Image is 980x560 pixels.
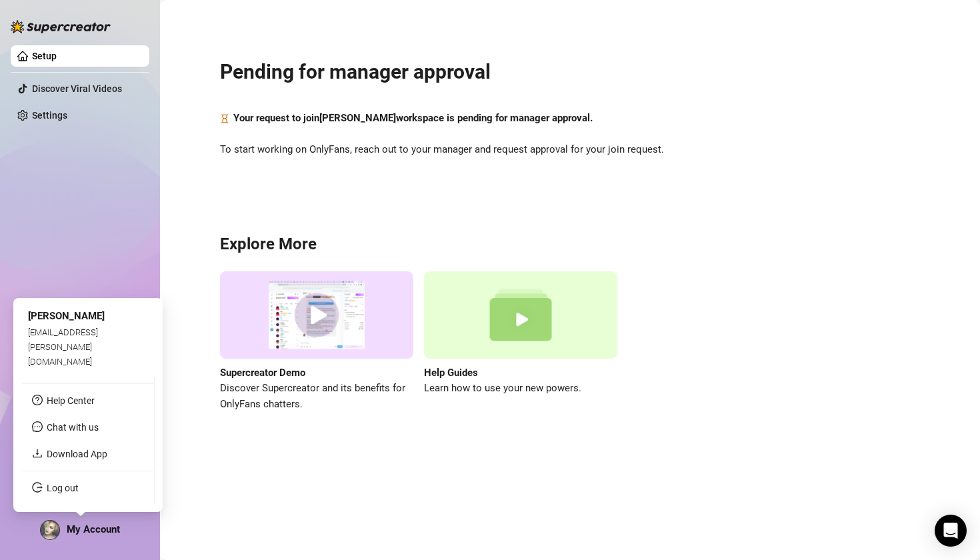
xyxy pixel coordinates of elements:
[28,327,98,367] span: [EMAIL_ADDRESS][PERSON_NAME][DOMAIN_NAME]
[424,271,617,359] img: help guides
[424,271,617,412] a: Help GuidesLearn how to use your new powers.
[233,112,593,124] strong: Your request to join [PERSON_NAME] workspace is pending for manager approval.
[32,421,43,432] span: message
[424,367,478,379] strong: Help Guides
[11,20,111,33] img: logo-BBDzfeDw.svg
[220,271,413,359] img: supercreator demo
[935,515,967,547] div: Open Intercom Messenger
[41,521,59,539] img: ACg8ocJ7qFT1T1g3V8amQU8p1tdqAo8N8UIrwa9N-o78WgnmMdEYAJJ7=s96-c
[424,381,617,397] span: Learn how to use your new powers.
[32,83,122,94] a: Discover Viral Videos
[220,142,920,158] span: To start working on OnlyFans, reach out to your manager and request approval for your join request.
[67,523,120,535] span: My Account
[21,477,154,499] li: Log out
[47,395,95,406] a: Help Center
[28,310,105,322] span: [PERSON_NAME]
[220,381,413,412] span: Discover Supercreator and its benefits for OnlyFans chatters.
[32,110,67,121] a: Settings
[220,271,413,412] a: Supercreator DemoDiscover Supercreator and its benefits for OnlyFans chatters.
[220,111,229,127] span: hourglass
[220,59,920,85] h2: Pending for manager approval
[47,483,79,493] a: Log out
[220,367,305,379] strong: Supercreator Demo
[32,51,57,61] a: Setup
[47,422,99,433] span: Chat with us
[47,449,107,459] a: Download App
[220,234,920,255] h3: Explore More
